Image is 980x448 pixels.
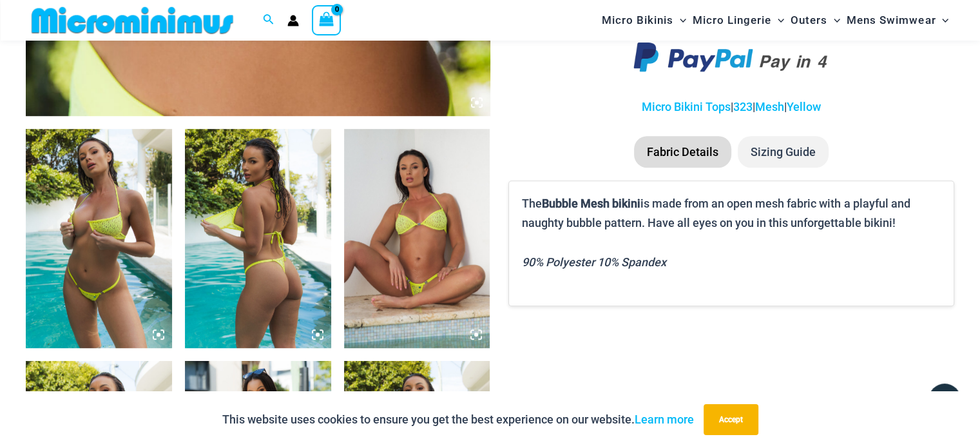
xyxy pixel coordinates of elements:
[827,4,840,37] span: Menu Toggle
[733,100,753,113] a: 323
[693,4,771,37] span: Micro Lingerie
[634,136,731,168] li: Fabric Details
[642,100,731,113] a: Micro Bikini Tops
[602,4,673,37] span: Micro Bikinis
[542,197,640,210] b: Bubble Mesh bikini
[936,4,948,37] span: Menu Toggle
[847,4,936,37] span: Mens Swimwear
[26,129,172,348] img: Bubble Mesh Highlight Yellow 323 Underwire Top 469 Thong
[791,4,827,37] span: Outers
[522,255,666,269] i: 90% Polyester 10% Spandex
[312,5,341,35] a: View Shopping Cart, empty
[635,413,694,426] a: Learn more
[704,404,758,435] button: Accept
[738,136,829,168] li: Sizing Guide
[263,12,274,28] a: Search icon link
[522,194,941,232] p: The is made from an open mesh fabric with a playful and naughty bubble pattern. Have all eyes on ...
[787,100,821,113] a: Yellow
[843,4,952,37] a: Mens SwimwearMenu ToggleMenu Toggle
[287,15,299,26] a: Account icon link
[185,129,331,348] img: Bubble Mesh Highlight Yellow 323 Underwire Top 469 Thong
[755,100,784,113] a: Mesh
[344,129,490,348] img: Bubble Mesh Highlight Yellow 323 Underwire Top 421 Micro
[599,4,689,37] a: Micro BikinisMenu ToggleMenu Toggle
[673,4,686,37] span: Menu Toggle
[508,97,954,117] p: | | |
[787,4,843,37] a: OutersMenu ToggleMenu Toggle
[689,4,787,37] a: Micro LingerieMenu ToggleMenu Toggle
[771,4,784,37] span: Menu Toggle
[597,2,954,39] nav: Site Navigation
[26,6,238,35] img: MM SHOP LOGO FLAT
[222,410,694,429] p: This website uses cookies to ensure you get the best experience on our website.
